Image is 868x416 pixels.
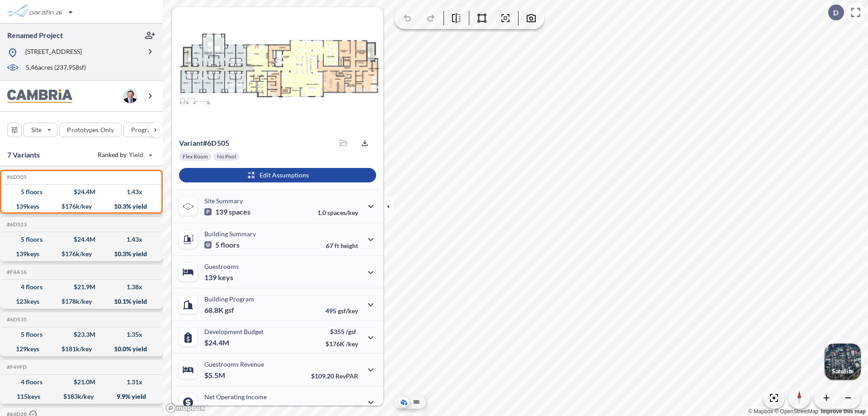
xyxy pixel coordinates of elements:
p: Flex Room [183,153,208,160]
button: Program [123,123,172,137]
p: Building Summary [204,230,256,238]
p: No Pool [217,153,236,160]
p: 67 [326,242,358,249]
a: Improve this map [821,408,866,415]
p: Site Summary [204,197,243,205]
span: /gsf [346,328,356,335]
span: /key [346,340,358,348]
button: Aerial View [398,397,409,407]
p: $176K [325,340,358,348]
img: user logo [123,89,137,103]
p: $24.4M [204,338,231,347]
p: 1.0 [317,209,358,216]
p: $109.20 [311,372,358,380]
p: 68.8K [204,306,234,315]
img: BrandImage [7,89,72,103]
p: 45.0% [320,405,358,412]
span: Yield [129,150,144,159]
p: Renamed Project [7,30,63,40]
a: Mapbox homepage [165,403,205,413]
span: gsf [225,306,234,315]
h5: Click to copy the code [5,316,27,323]
p: $2.5M [204,403,226,412]
a: OpenStreetMap [774,408,818,415]
p: $355 [325,328,358,335]
p: Building Program [204,295,254,303]
span: gsf/key [338,307,358,315]
p: Development Budget [204,328,264,335]
span: Variant [179,139,203,147]
span: margin [338,405,358,412]
p: Site [31,125,42,134]
p: Net Operating Income [204,393,267,401]
p: Edit Assumptions [259,171,309,180]
p: Program [131,125,156,134]
p: 5.46 acres ( 237,958 sf) [26,63,86,73]
span: height [340,242,358,249]
h5: Click to copy the code [5,174,27,180]
p: 5 [204,240,240,249]
button: Site Plan [411,397,422,407]
p: Guestrooms Revenue [204,360,264,368]
button: Switcher ImageSatellite [825,344,861,380]
button: Prototypes Only [59,123,122,137]
button: Edit Assumptions [179,168,376,182]
p: Prototypes Only [67,125,114,134]
span: floors [221,240,240,249]
button: Site [24,123,57,137]
p: $5.5M [204,371,226,380]
h5: Click to copy the code [5,269,27,275]
button: Ranked by Yield [90,148,158,162]
p: 495 [325,307,358,315]
a: Mapbox [748,408,773,415]
span: RevPAR [335,372,358,380]
p: 7 Variants [7,149,40,160]
p: 139 [204,273,233,282]
p: [STREET_ADDRESS] [25,47,82,58]
p: 139 [204,207,250,216]
span: keys [218,273,233,282]
p: Guestrooms [204,263,239,270]
span: spaces [229,207,250,216]
span: spaces/key [327,209,358,216]
h5: Click to copy the code [5,364,27,370]
p: # 6d505 [179,139,229,148]
img: Switcher Image [825,344,861,380]
span: ft [335,242,339,249]
p: D [833,9,839,17]
p: Satellite [832,368,854,375]
h5: Click to copy the code [5,221,27,228]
